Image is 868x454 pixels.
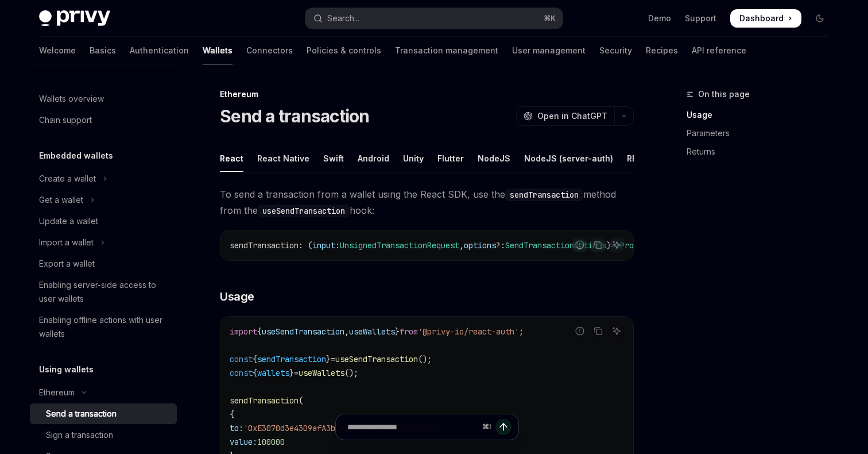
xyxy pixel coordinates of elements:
[572,324,587,338] button: Report incorrect code
[464,240,496,251] span: options
[258,205,350,217] code: useSendTransaction
[572,237,587,252] button: Report incorrect code
[326,354,331,364] span: }
[230,326,257,337] span: import
[203,37,232,64] a: Wallets
[687,106,838,124] a: Usage
[39,313,170,341] div: Enabling offline actions with user wallets
[39,214,98,228] div: Update a wallet
[609,324,624,338] button: Ask AI
[305,8,563,29] button: Open search
[358,145,389,172] div: Android
[495,419,511,435] button: Send message
[524,145,613,172] div: NodeJS (server-auth)
[257,368,289,378] span: wallets
[505,240,606,251] span: SendTransactionOptions
[648,13,671,24] a: Demo
[344,326,349,337] span: ,
[90,37,116,64] a: Basics
[30,275,177,309] a: Enabling server-side access to user wallets
[505,188,583,201] code: sendTransaction
[437,145,464,172] div: Flutter
[327,11,359,25] div: Search...
[418,354,432,364] span: ();
[230,368,253,378] span: const
[39,149,113,163] h5: Embedded wallets
[516,106,614,126] button: Open in ChatGPT
[230,395,299,406] span: sendTransaction
[30,253,177,274] a: Export a wallet
[591,324,606,338] button: Copy the contents from the code block
[220,288,254,305] span: Usage
[335,354,418,364] span: useSendTransaction
[39,92,104,106] div: Wallets overview
[344,368,358,378] span: ();
[811,9,829,28] button: Toggle dark mode
[395,37,498,64] a: Transaction management
[30,89,177,109] a: Wallets overview
[230,354,253,364] span: const
[39,386,75,399] div: Ethereum
[246,37,293,64] a: Connectors
[289,368,294,378] span: }
[30,310,177,344] a: Enabling offline actions with user wallets
[739,13,784,24] span: Dashboard
[606,240,611,251] span: )
[220,186,634,218] span: To send a transaction from a wallet using the React SDK, use the method from the hook:
[687,143,838,161] a: Returns
[39,37,76,64] a: Welcome
[39,172,96,186] div: Create a wallet
[299,368,344,378] span: useWallets
[349,326,395,337] span: useWallets
[299,240,312,251] span: : (
[257,326,262,337] span: {
[403,145,424,172] div: Unity
[459,240,464,251] span: ,
[220,89,634,100] div: Ethereum
[130,37,189,64] a: Authentication
[30,382,177,403] button: Toggle Ethereum section
[30,211,177,232] a: Update a wallet
[692,37,746,64] a: API reference
[294,368,299,378] span: =
[39,257,95,271] div: Export a wallet
[262,326,344,337] span: useSendTransaction
[257,354,326,364] span: sendTransaction
[478,145,510,172] div: NodeJS
[253,354,257,364] span: {
[340,240,459,251] span: UnsignedTransactionRequest
[30,190,177,210] button: Toggle Get a wallet section
[544,14,556,23] span: ⌘ K
[39,10,110,26] img: dark logo
[39,278,170,306] div: Enabling server-side access to user wallets
[46,407,117,421] div: Send a transaction
[220,106,370,126] h1: Send a transaction
[609,237,624,252] button: Ask AI
[331,354,335,364] span: =
[39,236,94,249] div: Import a wallet
[537,110,607,122] span: Open in ChatGPT
[335,240,340,251] span: :
[299,395,303,406] span: (
[30,110,177,130] a: Chain support
[30,168,177,189] button: Toggle Create a wallet section
[347,414,478,440] input: Ask a question...
[257,145,309,172] div: React Native
[46,428,113,442] div: Sign a transaction
[39,363,94,376] h5: Using wallets
[30,232,177,253] button: Toggle Import a wallet section
[400,326,418,337] span: from
[646,37,678,64] a: Recipes
[220,145,243,172] div: React
[512,37,586,64] a: User management
[30,425,177,445] a: Sign a transaction
[30,403,177,424] a: Send a transaction
[730,9,801,28] a: Dashboard
[307,37,381,64] a: Policies & controls
[698,87,750,101] span: On this page
[323,145,344,172] div: Swift
[230,409,234,420] span: {
[591,237,606,252] button: Copy the contents from the code block
[685,13,716,24] a: Support
[599,37,632,64] a: Security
